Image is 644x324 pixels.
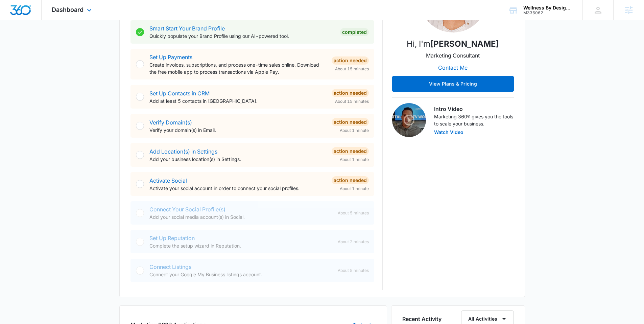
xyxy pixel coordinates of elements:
span: About 15 minutes [335,66,369,72]
div: Action Needed [332,118,369,126]
p: Add your social media account(s) in Social. [149,213,332,221]
h3: Intro Video [434,105,514,113]
div: Completed [340,28,369,36]
span: About 15 minutes [335,98,369,105]
a: Smart Start Your Brand Profile [149,25,225,32]
p: Connect your Google My Business listings account. [149,271,332,278]
div: account name [523,5,573,10]
div: Action Needed [332,176,369,184]
button: View Plans & Pricing [392,76,514,92]
span: About 1 minute [340,157,369,163]
p: Quickly populate your Brand Profile using our AI-powered tool. [149,32,335,40]
p: Marketing 360® gives you the tools to scale your business. [434,113,514,127]
p: Hi, I'm [407,38,499,50]
a: Set Up Contacts in CRM [149,90,210,97]
a: Activate Social [149,177,187,184]
p: Complete the setup wizard in Reputation. [149,242,332,249]
span: About 1 minute [340,128,369,134]
div: Action Needed [332,147,369,155]
span: About 5 minutes [338,268,369,274]
button: Contact Me [431,60,474,76]
a: Add Location(s) in Settings [149,148,217,155]
h6: Recent Activity [402,315,442,323]
img: Intro Video [392,103,426,137]
p: Marketing Consultant [426,51,480,60]
div: Action Needed [332,89,369,97]
p: Create invoices, subscriptions, and process one-time sales online. Download the free mobile app t... [149,61,326,75]
strong: [PERSON_NAME] [430,39,499,49]
p: Activate your social account in order to connect your social profiles. [149,185,326,192]
p: Add your business location(s) in Settings. [149,156,326,163]
span: About 1 minute [340,186,369,192]
p: Verify your domain(s) in Email. [149,126,326,134]
div: account id [523,10,573,15]
span: About 5 minutes [338,210,369,216]
a: Verify Domain(s) [149,119,192,126]
a: Set Up Payments [149,54,192,61]
p: Add at least 5 contacts in [GEOGRAPHIC_DATA]. [149,97,326,105]
button: Watch Video [434,130,463,135]
span: Dashboard [52,6,84,13]
span: About 2 minutes [338,239,369,245]
div: Action Needed [332,56,369,65]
